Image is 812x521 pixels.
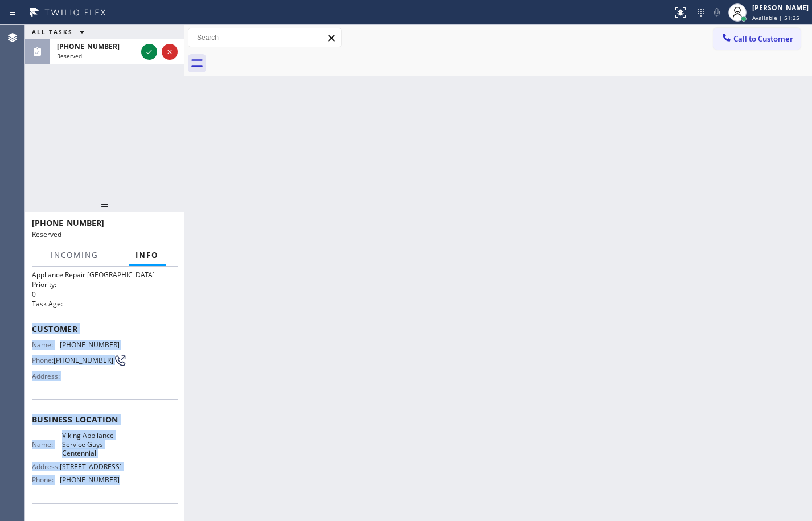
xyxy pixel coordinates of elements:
[25,25,96,39] button: ALL TASKS
[44,244,105,266] button: Incoming
[32,289,178,299] p: 0
[129,244,166,266] button: Info
[32,280,178,289] h2: Priority:
[752,14,799,22] span: Available | 51:25
[62,431,119,457] span: Viking Appliance Service Guys Centennial
[733,34,793,44] span: Call to Customer
[60,475,120,484] span: [PHONE_NUMBER]
[32,270,178,280] p: Appliance Repair [GEOGRAPHIC_DATA]
[57,52,82,60] span: Reserved
[752,3,809,13] div: [PERSON_NAME]
[32,28,73,36] span: ALL TASKS
[713,28,801,50] button: Call to Customer
[32,372,62,380] span: Address:
[32,414,178,425] span: Business location
[60,462,122,471] span: [STREET_ADDRESS]
[32,462,60,471] span: Address:
[141,44,157,60] button: Accept
[188,28,341,47] input: Search
[32,475,60,484] span: Phone:
[32,356,54,364] span: Phone:
[51,250,99,260] span: Incoming
[54,356,113,364] span: [PHONE_NUMBER]
[709,5,725,20] button: Mute
[32,341,60,349] span: Name:
[32,299,178,309] h2: Task Age:
[162,44,178,60] button: Reject
[32,218,104,228] span: [PHONE_NUMBER]
[32,323,178,334] span: Customer
[57,42,120,51] span: [PHONE_NUMBER]
[136,250,159,260] span: Info
[32,229,61,239] span: Reserved
[60,341,120,349] span: [PHONE_NUMBER]
[32,440,62,449] span: Name:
